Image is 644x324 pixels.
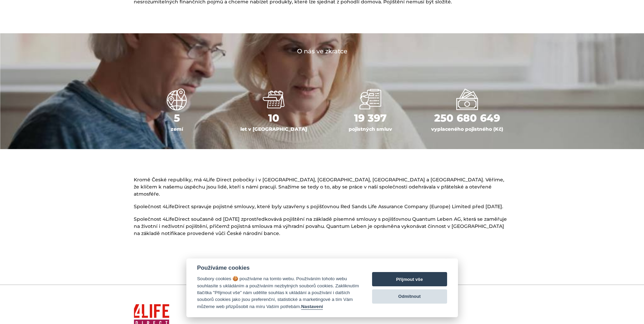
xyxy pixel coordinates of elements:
div: Soubory cookies 🍪 používáme na tomto webu. Používáním tohoto webu souhlasíte s ukládáním a použív... [197,275,359,310]
p: Společnost 4LifeDirect spravuje pojistné smlouvy, které byly uzavřeny s pojišťovnou Red Sands Lif... [134,203,511,210]
div: zemí [134,126,220,133]
p: Kromě České republiky, má 4Life Direct pobočky i v [GEOGRAPHIC_DATA], [GEOGRAPHIC_DATA], [GEOGRAP... [134,176,511,198]
div: let v [GEOGRAPHIC_DATA] [231,126,317,133]
img: ikona tři lidé [360,89,381,110]
div: 250 680 649 [424,110,511,126]
img: bankovky a mince bilá ikona [456,89,478,110]
div: 19 397 [327,110,414,126]
div: vyplaceného pojistného (Kč) [424,126,511,133]
div: pojistných smluv [327,126,414,133]
button: Nastavení [301,304,323,310]
img: bílá ikona webu [166,89,188,110]
button: Odmítnout [372,289,447,304]
div: 5 [134,110,220,126]
h4: O nás ve zkratce [134,47,511,56]
p: Společnost 4LifeDirect současně od [DATE] zprostředkovává pojištění na základě písemné smlouvy s ... [134,216,511,237]
button: Přijmout vše [372,272,447,286]
img: bilá ikona kalendáře [263,89,284,110]
div: Používáme cookies [197,265,359,271]
div: 10 [231,110,317,126]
